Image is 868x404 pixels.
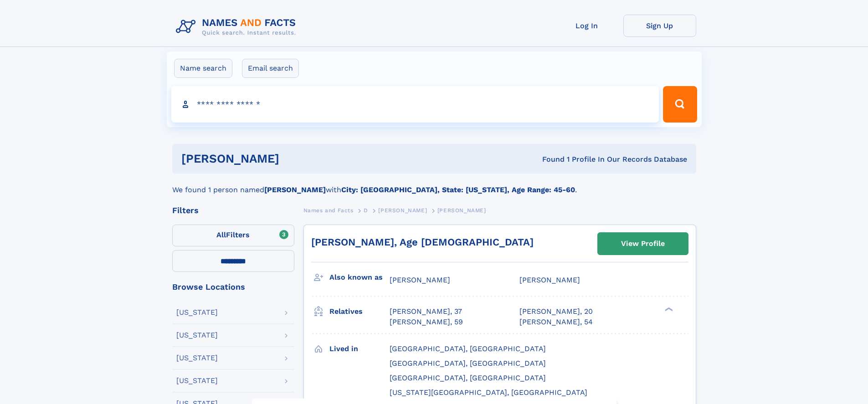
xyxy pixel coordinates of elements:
button: Search Button [663,86,697,123]
a: [PERSON_NAME], 37 [390,307,462,317]
div: [US_STATE] [176,309,218,316]
span: [GEOGRAPHIC_DATA], [GEOGRAPHIC_DATA] [390,373,546,382]
img: Logo Names and Facts [172,15,303,39]
a: Names and Facts [303,205,354,216]
h1: [PERSON_NAME] [181,153,411,164]
span: [GEOGRAPHIC_DATA], [GEOGRAPHIC_DATA] [390,344,546,353]
span: [GEOGRAPHIC_DATA], [GEOGRAPHIC_DATA] [390,359,546,368]
div: Browse Locations [172,283,294,291]
span: All [216,230,226,239]
a: [PERSON_NAME], 59 [390,317,463,327]
a: [PERSON_NAME] [378,205,427,216]
span: [PERSON_NAME] [378,207,427,214]
label: Name search [174,59,232,78]
div: [US_STATE] [176,377,218,384]
div: ❯ [663,307,673,312]
div: Found 1 Profile In Our Records Database [411,154,687,164]
h3: Relatives [329,304,390,319]
span: [PERSON_NAME] [437,207,486,214]
b: [PERSON_NAME] [264,185,326,194]
div: Filters [172,206,294,215]
label: Filters [172,225,294,246]
a: Log In [550,15,623,37]
h3: Lived in [329,341,390,357]
a: [PERSON_NAME], 54 [519,317,593,327]
span: [US_STATE][GEOGRAPHIC_DATA], [GEOGRAPHIC_DATA] [390,388,587,397]
a: View Profile [598,233,688,255]
div: View Profile [621,233,665,254]
div: [US_STATE] [176,354,218,362]
a: Sign Up [623,15,696,37]
div: We found 1 person named with . [172,174,696,195]
span: [PERSON_NAME] [519,276,580,284]
a: [PERSON_NAME], Age [DEMOGRAPHIC_DATA] [311,236,534,248]
b: City: [GEOGRAPHIC_DATA], State: [US_STATE], Age Range: 45-60 [341,185,575,194]
input: search input [171,86,659,123]
label: Email search [242,59,299,78]
span: [PERSON_NAME] [390,276,450,284]
a: [PERSON_NAME], 20 [519,307,593,317]
a: D [364,205,368,216]
div: [US_STATE] [176,332,218,339]
h3: Also known as [329,270,390,285]
span: D [364,207,368,214]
